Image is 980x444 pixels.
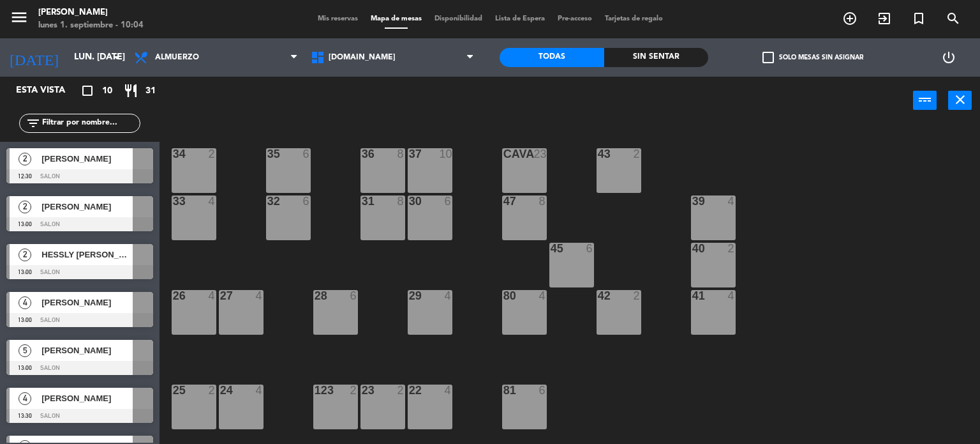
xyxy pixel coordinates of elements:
span: HESSLY [PERSON_NAME] [41,248,133,261]
div: 4 [445,385,452,396]
div: 39 [692,195,693,207]
div: 45 [551,243,551,254]
span: [PERSON_NAME] [41,152,133,165]
span: Tarjetas de regalo [598,15,669,22]
div: 29 [409,290,410,302]
span: check_box_outline_blank [762,52,774,63]
span: [PERSON_NAME] [41,392,133,405]
button: power_input [913,91,937,110]
div: 25 [173,385,174,396]
div: 23 [534,148,547,160]
div: 37 [409,148,410,160]
div: 30 [409,195,410,207]
input: Filtrar por nombre... [41,116,140,130]
i: power_input [917,92,933,107]
i: arrow_drop_down [109,50,124,65]
span: 2 [19,201,31,213]
div: 33 [173,195,174,207]
i: add_circle_outline [842,11,857,26]
i: menu [10,8,29,27]
div: 2 [397,385,405,396]
div: 10 [440,148,452,160]
div: 6 [350,290,358,302]
div: 27 [220,290,221,302]
span: 2 [19,249,31,261]
div: 26 [173,290,174,302]
div: 2 [209,148,216,160]
span: Mis reservas [311,15,364,22]
div: 35 [267,148,268,160]
button: close [948,91,972,110]
span: 5 [19,344,31,357]
div: 6 [586,243,594,254]
i: filter_list [26,116,41,131]
div: 2 [350,385,358,396]
span: 2 [19,153,31,165]
div: Esta vista [6,83,92,98]
div: 8 [539,195,547,207]
div: 4 [209,290,216,302]
div: Sin sentar [604,48,709,67]
span: Almuerzo [155,53,199,62]
label: Solo mesas sin asignar [762,52,863,63]
div: 4 [728,195,736,207]
div: 22 [409,385,410,396]
div: 4 [209,195,216,207]
div: 8 [397,148,405,160]
i: exit_to_app [877,11,892,26]
div: 2 [728,243,736,254]
div: 2 [209,385,216,396]
div: 6 [303,148,311,160]
div: 123 [315,385,315,396]
div: 2 [634,148,641,160]
i: crop_square [80,83,95,98]
div: 24 [220,385,221,396]
span: 4 [19,296,31,309]
span: [PERSON_NAME] [41,200,133,213]
div: lunes 1. septiembre - 10:04 [38,19,144,32]
div: [PERSON_NAME] [38,6,144,19]
i: close [953,92,968,107]
div: 40 [692,243,693,254]
i: power_settings_new [941,50,956,65]
div: 4 [728,290,736,302]
div: 2 [634,290,641,302]
div: 34 [173,148,174,160]
span: Pre-acceso [551,15,598,22]
span: Mapa de mesas [364,15,428,22]
span: 31 [145,84,156,98]
button: menu [10,8,29,31]
i: search [946,11,961,26]
span: [PERSON_NAME] [41,296,133,309]
span: 4 [19,392,31,405]
span: [PERSON_NAME] [41,344,133,357]
span: [DOMAIN_NAME] [329,53,396,62]
span: Lista de Espera [489,15,551,22]
div: 4 [256,290,264,302]
div: Todas [500,48,604,67]
div: 6 [303,195,311,207]
span: 10 [102,84,112,98]
div: 4 [445,290,452,302]
i: restaurant [123,83,138,98]
div: 42 [598,290,598,302]
div: 28 [315,290,315,302]
div: 32 [267,195,268,207]
div: 4 [256,385,264,396]
div: 43 [598,148,598,160]
div: 6 [539,385,547,396]
span: Disponibilidad [428,15,489,22]
div: 6 [445,195,452,207]
i: turned_in_not [911,11,926,26]
div: 8 [397,195,405,207]
div: 41 [692,290,693,302]
div: 4 [539,290,547,302]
